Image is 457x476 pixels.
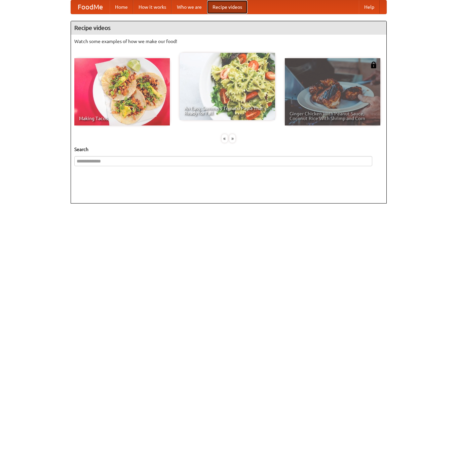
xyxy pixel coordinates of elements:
h5: Search [74,146,383,153]
a: Home [110,0,133,14]
div: » [229,134,235,143]
div: « [222,134,228,143]
p: Watch some examples of how we make our food! [74,38,383,45]
a: Recipe videos [207,0,247,14]
a: Making Tacos [74,58,170,125]
a: Who we are [172,0,207,14]
a: How it works [133,0,172,14]
span: Making Tacos [79,116,165,121]
img: 483408.png [370,62,377,68]
h4: Recipe videos [71,21,386,35]
a: Help [359,0,380,14]
a: FoodMe [71,0,110,14]
a: An Easy, Summery Tomato Pasta That's Ready for Fall [180,53,275,120]
span: An Easy, Summery Tomato Pasta That's Ready for Fall [184,106,270,115]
